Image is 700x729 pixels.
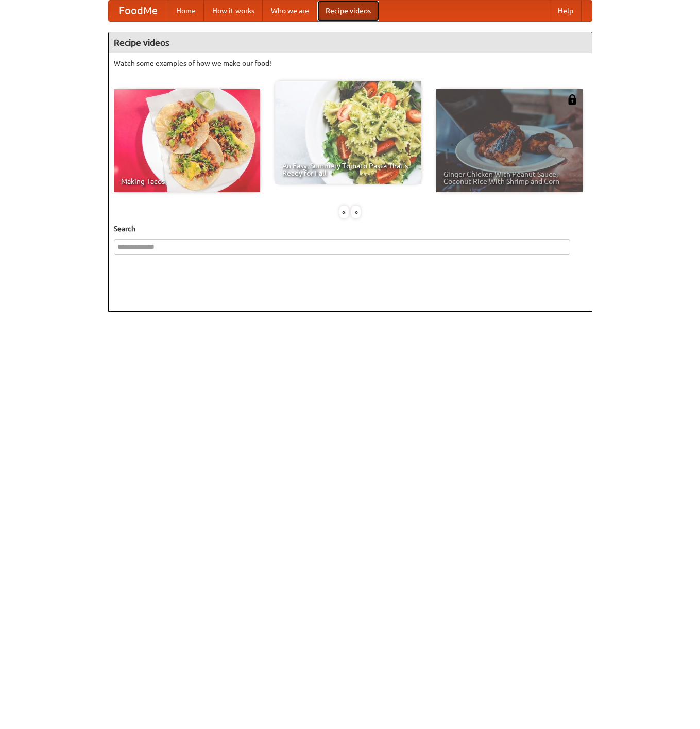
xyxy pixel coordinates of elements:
div: » [351,206,361,218]
a: FoodMe [109,1,168,21]
a: Who we are [263,1,317,21]
h4: Recipe videos [109,32,592,53]
span: An Easy, Summery Tomato Pasta That's Ready for Fall [282,162,414,177]
a: Home [168,1,204,21]
img: 483408.png [567,94,577,105]
div: « [339,206,349,218]
h5: Search [114,224,587,234]
p: Watch some examples of how we make our food! [114,58,587,69]
a: How it works [204,1,263,21]
a: Help [550,1,582,21]
a: An Easy, Summery Tomato Pasta That's Ready for Fall [275,81,421,184]
a: Making Tacos [114,89,260,192]
a: Recipe videos [317,1,379,21]
span: Making Tacos [121,178,253,185]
